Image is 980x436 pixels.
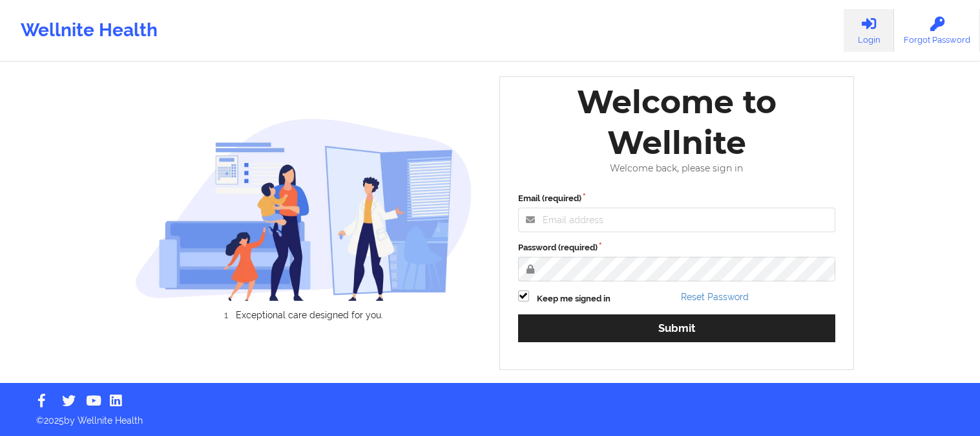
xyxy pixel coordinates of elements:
label: Password (required) [518,241,836,254]
label: Keep me signed in [537,292,610,305]
div: Welcome back, please sign in [509,163,845,174]
div: Welcome to Wellnite [509,82,845,163]
a: Forgot Password [894,9,980,52]
a: Login [844,9,894,52]
p: © 2025 by Wellnite Health [27,405,953,427]
li: Exceptional care designed for you. [147,310,472,320]
button: Submit [518,314,836,342]
input: Email address [518,208,836,232]
a: Reset Password [681,292,749,302]
img: wellnite-auth-hero_200.c722682e.png [135,118,472,301]
label: Email (required) [518,192,836,205]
